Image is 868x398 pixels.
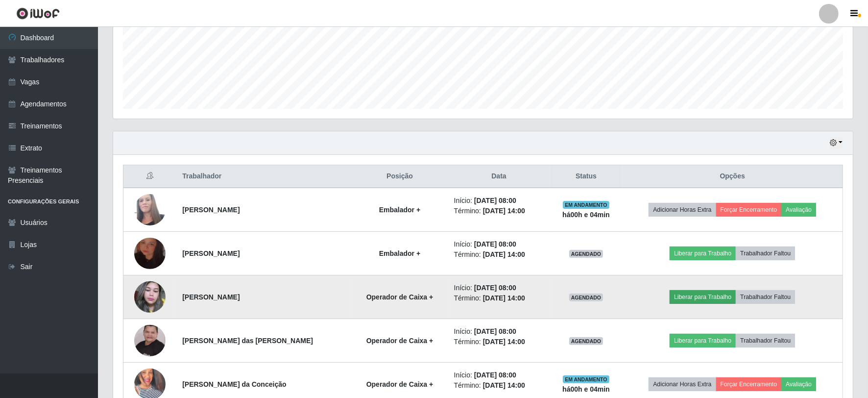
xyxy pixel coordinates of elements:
[716,203,782,217] button: Forçar Encerramento
[134,276,166,318] img: 1634907805222.jpeg
[563,375,609,383] span: EM ANDAMENTO
[366,293,434,301] strong: Operador de Caixa +
[366,337,434,345] strong: Operador de Caixa +
[736,334,795,348] button: Trabalhador Faltou
[483,207,525,215] time: [DATE] 14:00
[16,7,60,20] img: CoreUI Logo
[474,284,516,292] time: [DATE] 08:00
[483,250,525,258] time: [DATE] 14:00
[563,201,609,209] span: EM ANDAMENTO
[182,380,286,388] strong: [PERSON_NAME] da Conceição
[483,338,525,346] time: [DATE] 14:00
[569,250,603,258] span: AGENDADO
[379,249,420,257] strong: Embalador +
[454,196,544,206] li: Início:
[781,203,816,217] button: Avaliação
[182,293,240,301] strong: [PERSON_NAME]
[182,206,240,214] strong: [PERSON_NAME]
[454,283,544,293] li: Início:
[781,377,816,391] button: Avaliação
[649,377,716,391] button: Adicionar Horas Extra
[176,165,351,188] th: Trabalhador
[134,183,166,236] img: 1709163979582.jpeg
[134,225,166,281] img: 1722822198849.jpeg
[562,211,610,219] strong: há 00 h e 04 min
[483,381,525,389] time: [DATE] 14:00
[448,165,550,188] th: Data
[182,249,240,257] strong: [PERSON_NAME]
[454,249,544,260] li: Término:
[474,240,516,248] time: [DATE] 08:00
[351,165,448,188] th: Posição
[379,206,420,214] strong: Embalador +
[454,380,544,391] li: Término:
[670,334,736,348] button: Liberar para Trabalho
[670,290,736,304] button: Liberar para Trabalho
[454,326,544,337] li: Início:
[623,165,843,188] th: Opções
[454,206,544,216] li: Término:
[474,327,516,335] time: [DATE] 08:00
[474,197,516,204] time: [DATE] 08:00
[454,293,544,303] li: Término:
[454,239,544,249] li: Início:
[454,370,544,380] li: Início:
[134,306,166,375] img: 1725629352832.jpeg
[736,247,795,260] button: Trabalhador Faltou
[454,337,544,347] li: Término:
[550,165,622,188] th: Status
[182,337,313,345] strong: [PERSON_NAME] das [PERSON_NAME]
[569,294,603,301] span: AGENDADO
[736,290,795,304] button: Trabalhador Faltou
[670,247,736,260] button: Liberar para Trabalho
[366,380,434,388] strong: Operador de Caixa +
[483,294,525,302] time: [DATE] 14:00
[474,371,516,379] time: [DATE] 08:00
[716,377,782,391] button: Forçar Encerramento
[649,203,716,217] button: Adicionar Horas Extra
[562,385,610,393] strong: há 00 h e 04 min
[569,337,603,345] span: AGENDADO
